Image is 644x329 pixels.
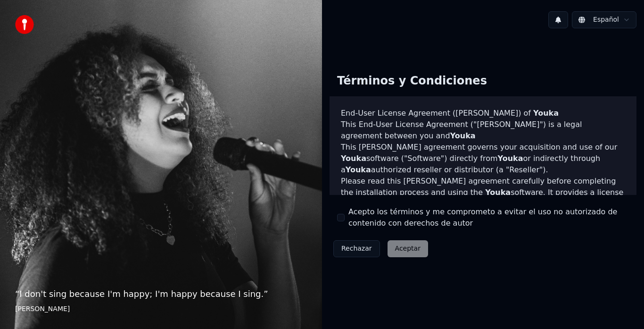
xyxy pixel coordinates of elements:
button: Rechazar [333,240,380,257]
span: Youka [346,165,371,174]
span: Youka [485,188,511,197]
span: Youka [450,131,476,140]
span: Youka [341,154,366,163]
h3: End-User License Agreement ([PERSON_NAME]) of [341,108,625,119]
div: Términos y Condiciones [330,66,495,96]
p: This [PERSON_NAME] agreement governs your acquisition and use of our software ("Software") direct... [341,142,625,176]
label: Acepto los términos y me comprometo a evitar el uso no autorizado de contenido con derechos de autor [348,206,629,229]
span: Youka [498,154,523,163]
img: youka [15,15,34,34]
p: “ I don't sing because I'm happy; I'm happy because I sing. ” [15,287,307,301]
p: Please read this [PERSON_NAME] agreement carefully before completing the installation process and... [341,176,625,221]
span: Youka [533,109,559,118]
footer: [PERSON_NAME] [15,304,307,314]
p: This End-User License Agreement ("[PERSON_NAME]") is a legal agreement between you and [341,119,625,142]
